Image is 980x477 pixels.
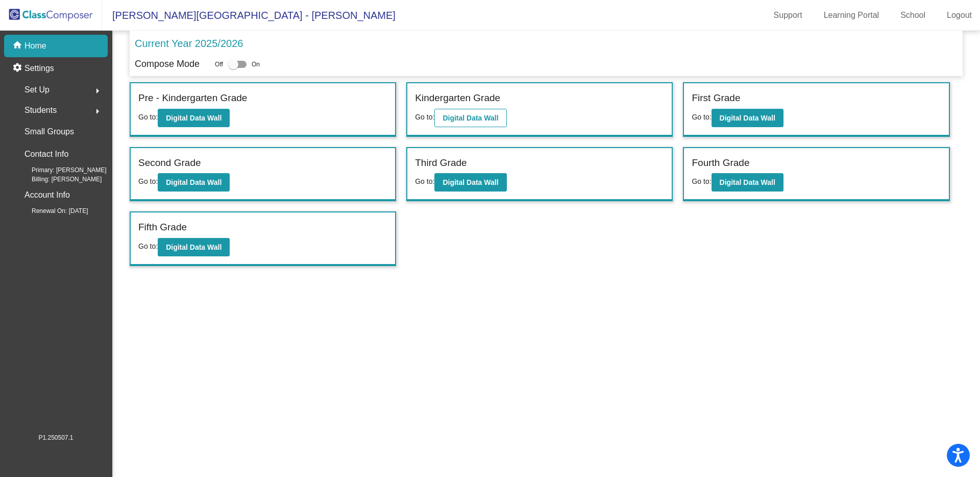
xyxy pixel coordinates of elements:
b: Digital Data Wall [720,114,775,122]
p: Small Groups [24,125,74,139]
label: Kindergarten Grade [415,91,500,106]
label: Pre - Kindergarten Grade [138,91,247,106]
label: First Grade [692,91,740,106]
p: Account Info [24,188,70,202]
mat-icon: home [12,40,24,52]
span: Primary: [PERSON_NAME] [15,165,107,175]
span: Students [24,103,57,117]
p: Home [24,40,46,52]
mat-icon: arrow_right [91,85,104,97]
b: Digital Data Wall [443,114,498,122]
a: Logout [939,7,980,23]
button: Digital Data Wall [158,238,230,256]
b: Digital Data Wall [166,243,222,251]
span: Go to: [692,177,711,185]
span: Go to: [138,177,158,185]
span: Go to: [692,113,711,121]
button: Digital Data Wall [158,109,230,127]
a: Learning Portal [816,7,888,23]
b: Digital Data Wall [166,178,222,186]
label: Fourth Grade [692,156,749,171]
span: Renewal On: [DATE] [15,206,88,216]
button: Digital Data Wall [434,173,506,192]
span: Go to: [138,113,158,121]
p: Contact Info [24,147,68,161]
button: Digital Data Wall [158,173,230,192]
b: Digital Data Wall [720,178,775,186]
a: School [892,7,934,23]
button: Digital Data Wall [712,109,783,127]
span: Set Up [24,83,50,97]
span: Off [215,60,223,69]
span: On [252,60,260,69]
mat-icon: settings [12,62,24,75]
a: Support [766,7,811,23]
b: Digital Data Wall [443,178,498,186]
span: Go to: [415,113,434,121]
button: Digital Data Wall [434,109,506,127]
label: Third Grade [415,156,467,171]
span: Billing: [PERSON_NAME] [15,175,102,184]
mat-icon: arrow_right [91,105,104,117]
p: Settings [24,62,54,75]
button: Digital Data Wall [712,173,783,192]
span: Go to: [415,177,434,185]
p: Current Year 2025/2026 [135,36,243,51]
span: [PERSON_NAME][GEOGRAPHIC_DATA] - [PERSON_NAME] [102,7,396,23]
span: Go to: [138,242,158,250]
b: Digital Data Wall [166,114,222,122]
label: Fifth Grade [138,220,187,235]
p: Compose Mode [135,57,200,71]
label: Second Grade [138,156,201,171]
